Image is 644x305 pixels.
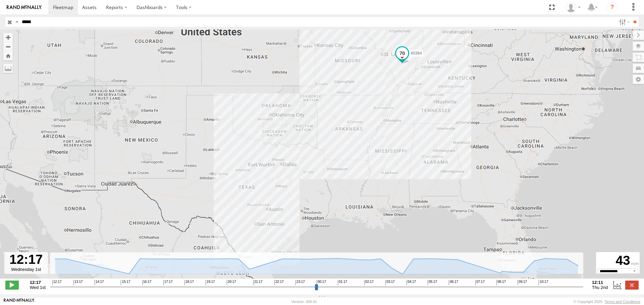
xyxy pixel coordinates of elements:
span: 09:17 [518,280,527,285]
span: 23:17 [296,280,305,285]
a: Visit our Website [4,298,35,305]
strong: 12:17 [30,280,46,285]
div: © Copyright 2025 - [574,300,640,304]
span: 00:17 [317,280,326,285]
span: 16:17 [142,280,152,285]
div: Version: 309.01 [291,300,317,304]
span: 05:17 [428,280,437,285]
span: 03:17 [385,280,395,285]
span: Thu 2nd Oct 2025 [592,285,608,290]
div: 43 [597,253,639,269]
a: Terms and Conditions [605,300,640,304]
span: 07:17 [475,280,485,285]
span: 20:17 [227,280,236,285]
label: Search Query [14,17,19,27]
span: 01:17 [338,280,347,285]
span: 22:17 [274,280,284,285]
button: Zoom out [3,42,13,51]
span: 13:17 [73,280,83,285]
span: 10:17 [539,280,548,285]
span: 15:17 [121,280,130,285]
span: 12:17 [52,280,62,285]
label: Map Settings [633,75,644,84]
span: 40384 [411,51,422,56]
span: 19:17 [206,280,215,285]
span: 14:17 [95,280,104,285]
button: Zoom Home [3,51,13,60]
label: Play/Stop [5,281,19,289]
div: Caseta Laredo TX [563,2,583,12]
i: ? [607,2,618,13]
span: 18:17 [184,280,194,285]
span: 21:17 [253,280,263,285]
span: 06:17 [449,280,458,285]
label: Measure [3,64,13,73]
span: 17:17 [163,280,173,285]
span: 02:17 [364,280,374,285]
strong: 12:11 [592,280,608,285]
img: rand-logo.svg [7,5,42,10]
span: 04:17 [407,280,416,285]
span: Wed 1st Oct 2025 [30,285,46,290]
label: Search Filter Options [616,17,631,27]
label: Close [625,281,639,289]
span: 08:17 [496,280,506,285]
button: Zoom in [3,33,13,42]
